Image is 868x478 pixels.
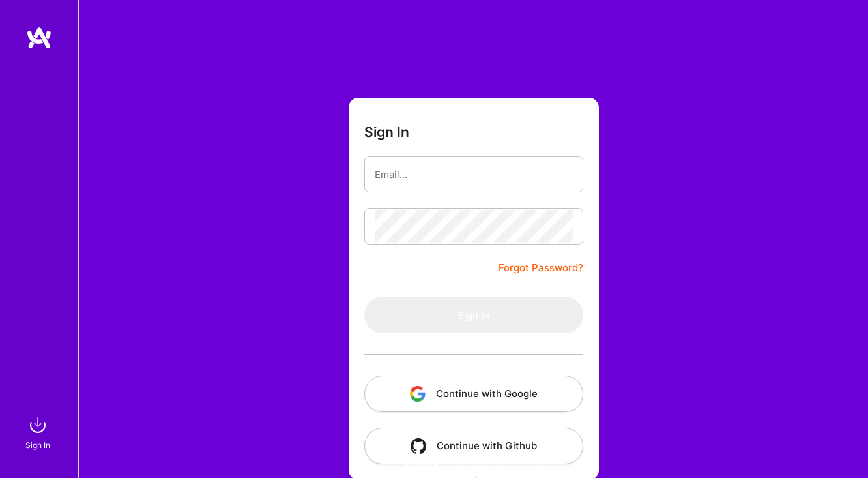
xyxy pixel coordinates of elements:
[364,376,583,412] button: Continue with Google
[375,158,573,191] input: Email...
[364,428,583,464] button: Continue with Github
[25,438,50,452] div: Sign In
[25,412,51,438] img: sign in
[499,260,583,276] a: Forgot Password?
[411,438,426,454] img: icon
[26,26,52,50] img: logo
[364,124,409,140] h3: Sign In
[27,412,51,452] a: sign inSign In
[410,386,426,402] img: icon
[364,297,583,333] button: Sign In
